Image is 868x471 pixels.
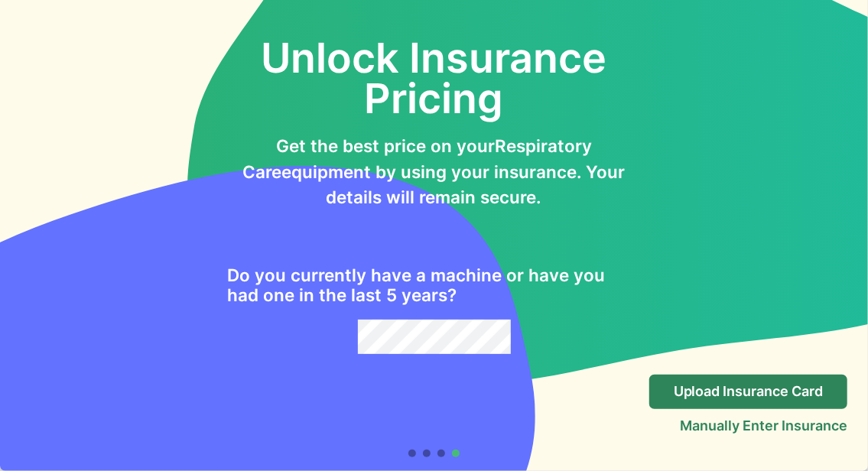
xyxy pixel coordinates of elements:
p: Upload Insurance Card [674,383,824,400]
button: Upload Insurance Card [649,375,847,409]
p: Get the best price on your Respiratory Care equipment by using your insurance. Your details will ... [227,133,641,210]
h2: Do you currently have a machine or have you had one in the last 5 years? [227,265,641,307]
button: Manually Enter Insurance [680,417,847,434]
